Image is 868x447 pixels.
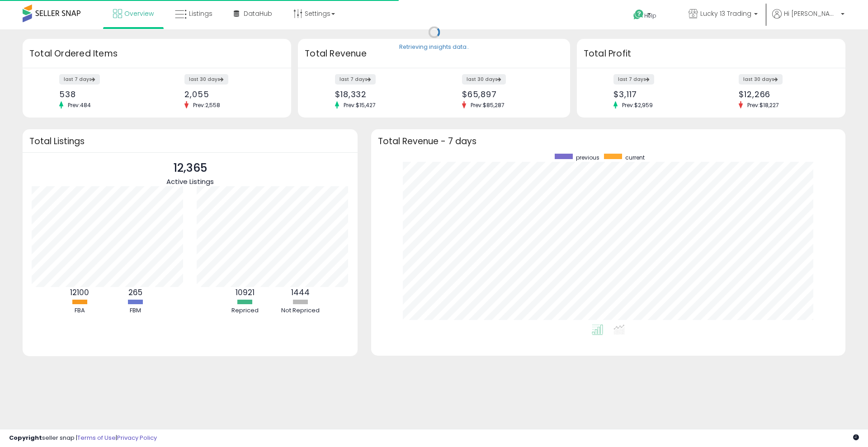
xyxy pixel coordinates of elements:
b: 10921 [236,287,255,298]
span: Prev: $15,427 [339,101,380,109]
h3: Total Revenue - 7 days [378,138,839,145]
h3: Total Profit [584,47,839,60]
h3: Total Revenue [305,47,563,60]
span: Prev: $18,227 [743,101,783,109]
div: $3,117 [613,89,704,99]
b: 1444 [291,287,310,298]
span: Listings [189,9,212,18]
span: Prev: 484 [63,101,95,109]
i: Get Help [633,9,644,20]
div: Repriced [218,306,272,315]
a: Help [626,2,674,29]
span: Prev: 2,558 [189,101,225,109]
h3: Total Listings [29,138,351,145]
p: 12,365 [166,160,214,177]
b: 12100 [70,287,89,298]
h3: Total Ordered Items [29,47,284,60]
span: Help [644,12,656,19]
span: Hi [PERSON_NAME] [784,9,838,18]
span: Overview [124,9,154,18]
div: $12,266 [739,89,830,99]
span: Prev: $85,287 [466,101,509,109]
div: FBM [108,306,162,315]
span: Active Listings [166,177,214,186]
div: $65,897 [462,89,554,99]
div: FBA [52,306,107,315]
span: Prev: $2,959 [618,101,657,109]
div: $18,332 [335,89,427,99]
div: Retrieving insights data.. [399,43,469,52]
label: last 30 days [462,74,506,85]
b: 265 [128,287,142,298]
div: Not Repriced [274,306,328,315]
label: last 30 days [184,74,228,85]
a: Hi [PERSON_NAME] [772,9,844,29]
span: DataHub [244,9,272,18]
span: Lucky 13 Trading [700,9,751,18]
label: last 7 days [59,74,100,85]
label: last 7 days [335,74,376,85]
label: last 30 days [739,74,783,85]
span: current [625,154,645,161]
label: last 7 days [613,74,654,85]
div: 538 [59,89,150,99]
span: previous [576,154,599,161]
div: 2,055 [184,89,275,99]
